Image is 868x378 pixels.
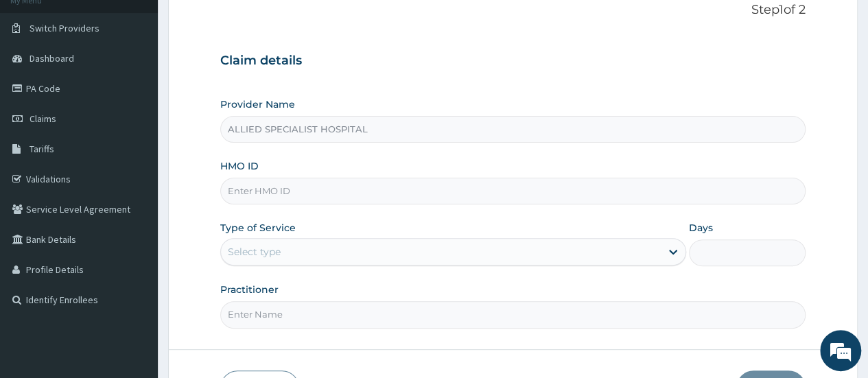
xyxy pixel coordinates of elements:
[30,113,56,125] span: Claims
[220,97,295,111] label: Provider Name
[220,283,279,296] label: Practitioner
[220,3,806,18] p: Step 1 of 2
[30,22,99,34] span: Switch Providers
[220,178,806,204] input: Enter HMO ID
[220,54,806,69] h3: Claim details
[30,143,54,155] span: Tariffs
[220,159,259,173] label: HMO ID
[228,245,281,259] div: Select type
[220,221,296,235] label: Type of Service
[689,221,713,235] label: Days
[220,301,806,328] input: Enter Name
[30,52,74,64] span: Dashboard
